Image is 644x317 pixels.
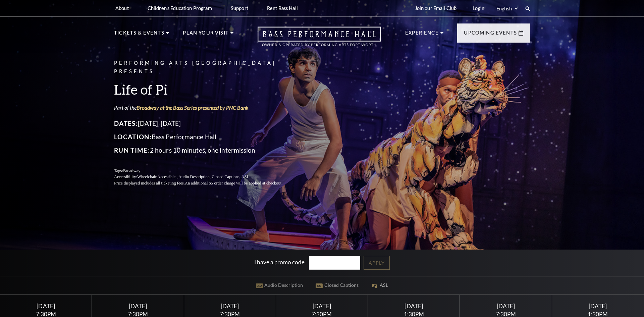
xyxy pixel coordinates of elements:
span: Wheelchair Accessible , Audio Description, Closed Captions, ASL [137,174,249,179]
div: [DATE] [100,303,176,310]
p: Experience [405,29,439,41]
a: Broadway at the Bass Series presented by PNC Bank [137,104,249,111]
div: 7:30PM [284,311,360,317]
div: 1:30PM [376,311,452,317]
p: Accessibility: [114,174,299,180]
p: Part of the [114,104,299,111]
select: Select: [495,5,519,12]
span: Location: [114,133,152,141]
div: 7:30PM [468,311,544,317]
p: About [115,5,129,11]
label: I have a promo code [254,259,305,266]
p: Tickets & Events [114,29,164,41]
p: Performing Arts [GEOGRAPHIC_DATA] Presents [114,59,299,76]
p: Price displayed includes all ticketing fees. [114,180,299,187]
span: An additional $5 order charge will be applied at checkout. [185,181,282,186]
p: 2 hours 10 minutes, one intermission [114,145,299,156]
h3: Life of Pi [114,81,299,98]
p: Tags: [114,168,299,174]
p: Support [231,5,248,11]
p: Plan Your Visit [183,29,229,41]
div: [DATE] [376,303,452,310]
span: Run Time: [114,146,150,154]
p: Upcoming Events [464,29,517,41]
div: [DATE] [560,303,636,310]
div: [DATE] [192,303,268,310]
div: [DATE] [468,303,544,310]
div: 7:30PM [100,311,176,317]
div: 1:30PM [560,311,636,317]
span: Broadway [123,168,141,173]
div: 7:30PM [192,311,268,317]
p: Rent Bass Hall [267,5,298,11]
span: Dates: [114,119,138,127]
p: Bass Performance Hall [114,131,299,142]
div: [DATE] [8,303,84,310]
p: [DATE]-[DATE] [114,118,299,129]
div: 7:30PM [8,311,84,317]
div: [DATE] [284,303,360,310]
p: Children's Education Program [148,5,212,11]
